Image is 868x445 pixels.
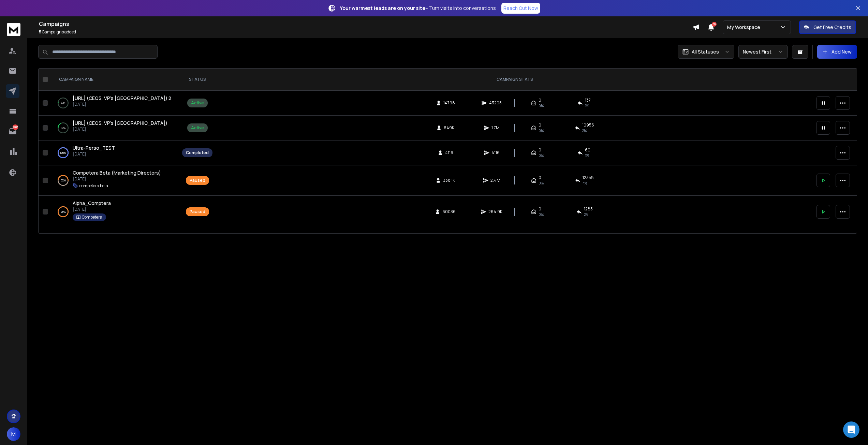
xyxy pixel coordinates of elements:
[79,183,108,189] p: competera beta
[191,125,204,131] div: Active
[51,140,178,165] td: 100%Ultra-Perso_TEST[DATE]
[712,22,717,27] span: 50
[7,427,20,441] button: M
[73,145,115,151] span: Ultra-Perso_TEST
[584,206,593,212] span: 1285
[39,20,693,28] h1: Campaigns
[340,5,425,11] strong: Your warmest leads are on your site
[582,128,587,133] span: 2 %
[443,178,455,183] span: 338.1K
[813,24,851,31] p: Get Free Credits
[82,214,102,220] p: Competera
[39,29,693,35] p: Campaigns added
[539,147,541,153] span: 0
[73,176,161,182] p: [DATE]
[73,102,171,107] p: [DATE]
[539,153,544,158] span: 0%
[539,206,541,212] span: 0
[491,125,500,131] span: 1.7M
[488,209,502,214] span: 264.9K
[442,209,456,214] span: 60036
[51,196,178,228] td: 98%Alpha_Comptera[DATE]Competera
[443,100,455,106] span: 14798
[692,48,719,55] p: All Statuses
[585,98,591,103] span: 137
[539,103,544,108] span: 0%
[51,165,178,196] td: 52%Competera Beta (Marketing Directors)[DATE]competera beta
[7,23,20,36] img: logo
[191,100,204,106] div: Active
[585,147,590,153] span: 60
[584,212,588,217] span: 2 %
[51,69,178,91] th: CAMPAIGN NAME
[539,122,541,128] span: 0
[445,150,453,155] span: 4116
[539,98,541,103] span: 0
[340,5,496,12] p: – Turn visits into conversations
[491,150,500,155] span: 4116
[843,421,859,438] div: Open Intercom Messenger
[73,207,111,212] p: [DATE]
[539,128,544,133] span: 0%
[13,124,18,130] p: 2983
[73,151,115,157] p: [DATE]
[582,122,594,128] span: 10956
[73,127,167,132] p: [DATE]
[539,212,544,217] span: 0%
[61,100,65,106] p: 4 %
[501,3,540,14] a: Reach Out Now
[61,208,66,215] p: 98 %
[51,91,178,116] td: 4%[URL] (CEOS, VP's [GEOGRAPHIC_DATA]) 2[DATE]
[503,5,538,12] p: Reach Out Now
[738,45,788,59] button: Newest First
[727,24,763,31] p: My Workspace
[73,169,161,176] a: Competera Beta (Marketing Directors)
[583,180,587,186] span: 4 %
[585,153,589,158] span: 1 %
[73,145,115,151] a: Ultra-Perso_TEST
[583,175,594,180] span: 12358
[190,178,205,183] div: Paused
[73,169,161,176] span: Competera Beta (Marketing Directors)
[190,209,205,214] div: Paused
[6,124,19,138] a: 2983
[490,178,500,183] span: 2.4M
[178,69,217,91] th: STATUS
[60,149,66,156] p: 100 %
[217,69,812,91] th: CAMPAIGN STATS
[817,45,857,59] button: Add New
[73,95,171,102] a: [URL] (CEOS, VP's [GEOGRAPHIC_DATA]) 2
[489,100,502,106] span: 43205
[73,200,111,207] a: Alpha_Comptera
[186,150,209,155] div: Completed
[444,125,454,131] span: 649K
[585,103,589,108] span: 1 %
[799,20,856,34] button: Get Free Credits
[39,29,41,35] span: 5
[60,177,66,184] p: 52 %
[61,124,65,131] p: 17 %
[539,180,544,186] span: 0%
[73,120,167,127] a: [URL] (CEOS, VP's [GEOGRAPHIC_DATA])
[539,175,541,180] span: 0
[51,116,178,140] td: 17%[URL] (CEOS, VP's [GEOGRAPHIC_DATA])[DATE]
